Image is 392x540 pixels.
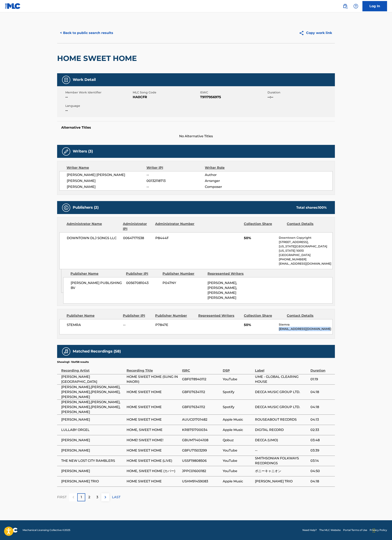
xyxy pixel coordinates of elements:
span: [PERSON_NAME][GEOGRAPHIC_DATA] [61,374,125,384]
div: Administrator IPI [123,221,152,231]
span: HOME SWEET HOME (SUNG IN MAORI) [127,374,180,384]
span: Member Work Identifier [65,90,132,95]
span: YouTube [223,458,253,463]
span: Mechanical Licensing Collective © 2025 [23,528,70,532]
span: YouTube [223,469,253,474]
p: LAST [112,495,120,500]
p: [PHONE_NUMBER] [279,257,332,262]
span: HOME SWEET HOME [127,448,180,453]
span: ポニーキャニオン [255,469,308,474]
span: [PERSON_NAME] [67,184,146,189]
div: Contact Details [287,221,327,231]
span: Apple Music [223,427,253,432]
img: help [353,4,358,9]
img: Matched Recordings [64,349,69,354]
span: DECCA MUSIC GROUP LTD. [255,390,308,395]
span: 03:48 [310,438,333,443]
div: Collection Share [244,313,284,318]
span: YouTube [223,448,253,453]
p: [US_STATE][GEOGRAPHIC_DATA][US_STATE] 10013 [279,244,332,253]
span: DECCA MUSIC GROUP LTD. [255,405,308,410]
h5: Writers (3) [73,149,93,154]
p: Showing 1 - 10 of 58 results [57,360,89,364]
span: -- [65,108,132,113]
span: 04:18 [310,479,333,484]
a: Privacy Policy [370,528,387,532]
span: Spotify [223,405,253,410]
iframe: Chat Widget [371,520,392,540]
span: P8444F [155,236,195,241]
span: Author [205,172,258,177]
span: No Alternative Titles [57,134,335,139]
span: -- [255,448,308,453]
p: 2 [88,495,90,500]
button: < Back to public search results [57,28,116,38]
span: [PERSON_NAME], [PERSON_NAME], [PERSON_NAME] [PERSON_NAME] [208,281,237,300]
span: 02:33 [310,427,333,432]
div: Publisher IPI [126,271,159,276]
h5: Publishers (2) [73,205,99,210]
span: 100 % [318,206,327,209]
span: 50% [244,236,276,241]
span: 01:19 [310,377,333,382]
span: DOWNTOWN DLJ SONGS LLC [67,236,120,241]
h2: HOME SWEET HOME [57,54,139,63]
span: 03:39 [310,448,333,453]
div: Collection Share [244,221,284,231]
span: STEMRA [67,322,120,327]
div: Writer IPI [146,165,205,170]
div: Administrator Name [67,221,120,231]
span: SMITHSONIAN FOLKWAYS RECORDINGS [255,456,308,466]
span: GBUM71404108 [182,438,221,443]
span: [PERSON_NAME],[PERSON_NAME],[PERSON_NAME],[PERSON_NAME],[PERSON_NAME] [61,385,125,399]
p: Stemra [279,322,332,327]
span: USHM91459083 [182,479,221,484]
span: [PERSON_NAME] [61,448,125,453]
span: 03:14 [310,458,333,463]
span: YouTube [223,377,253,382]
div: Administrator Number [155,221,195,231]
span: -- [65,95,132,100]
img: MLC Logo [5,3,21,9]
p: 3 [96,495,98,500]
p: Downtown Copyright [279,236,332,240]
span: JPPC01600182 [182,469,221,474]
h5: Alternative Titles [61,126,331,130]
span: 50% [244,322,276,327]
span: HOME! SWEET HOME! [127,438,180,443]
span: HA0CFR [133,95,199,100]
h5: Work Detail [73,77,96,82]
span: HOME SWEET HOME [127,479,180,484]
p: 1 [81,495,82,500]
span: Arranger [205,178,258,183]
span: 00647171538 [123,236,152,241]
div: ISRC [182,364,221,373]
div: Recording Title [127,364,180,373]
a: Portal Terms of Use [343,528,367,532]
span: HOME SWEET HOME (LIVE) [127,458,180,463]
div: DSP [223,364,253,373]
span: T9117956975 [200,95,266,100]
span: Spotify [223,390,253,395]
div: Publisher Number [163,271,204,276]
span: [PERSON_NAME] TRIO [255,479,308,484]
span: MLC Song Code [133,90,199,95]
span: -- [123,322,152,327]
span: [PERSON_NAME] TRIO [61,479,125,484]
a: Log In [362,1,387,11]
span: UME - GLOBAL CLEARING HOUSE [255,374,308,384]
p: [EMAIL_ADDRESS][DOMAIN_NAME] [279,327,332,331]
div: Writer Role [205,165,258,170]
a: The MLC Website [319,528,341,532]
span: GBFU71503299 [182,448,221,453]
a: Need Help? [302,528,317,532]
span: KRB751700034 [182,427,221,432]
span: 00567081043 [126,280,159,285]
div: Writer Name [67,165,146,170]
div: Total shares: [296,205,327,210]
span: GBF076341112 [182,390,221,395]
p: FIRST [57,495,67,500]
span: Qobuz [223,438,253,443]
img: logo [5,528,18,533]
img: Copy work link [299,30,306,36]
